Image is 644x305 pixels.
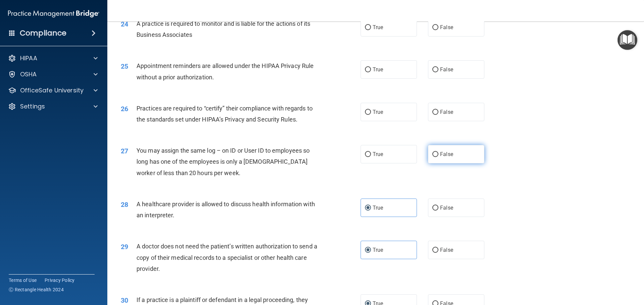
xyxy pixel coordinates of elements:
img: PMB logo [8,7,99,20]
input: False [432,152,438,157]
span: False [440,247,453,253]
a: OSHA [8,70,98,78]
span: False [440,66,453,73]
p: Settings [20,102,45,110]
span: True [373,151,383,157]
a: Terms of Use [9,277,37,284]
input: False [432,25,438,30]
span: 27 [121,147,128,155]
input: False [432,67,438,72]
span: True [373,24,383,30]
input: True [365,248,371,253]
span: 25 [121,62,128,70]
a: Settings [8,102,98,110]
span: True [373,109,383,115]
button: Open Resource Center [618,30,637,50]
input: False [432,110,438,115]
input: True [365,25,371,30]
span: True [373,247,383,253]
input: True [365,67,371,72]
p: OfficeSafe University [20,86,84,94]
span: Ⓒ Rectangle Health 2024 [9,286,64,293]
span: False [440,205,453,211]
a: HIPAA [8,54,98,62]
span: Appointment reminders are allowed under the HIPAA Privacy Rule without a prior authorization. [137,62,314,80]
input: False [432,248,438,253]
span: A healthcare provider is allowed to discuss health information with an interpreter. [137,201,315,219]
span: False [440,24,453,30]
span: True [373,205,383,211]
span: 29 [121,243,128,251]
span: 30 [121,296,128,304]
span: You may assign the same log – on ID or User ID to employees so long has one of the employees is o... [137,147,310,176]
span: A doctor does not need the patient’s written authorization to send a copy of their medical record... [137,243,317,272]
a: Privacy Policy [45,277,75,284]
input: False [432,206,438,211]
input: True [365,206,371,211]
a: OfficeSafe University [8,86,98,94]
span: False [440,151,453,157]
span: Practices are required to “certify” their compliance with regards to the standards set under HIPA... [137,105,313,123]
span: False [440,109,453,115]
h4: Compliance [20,28,66,38]
span: 24 [121,20,128,28]
span: True [373,66,383,73]
span: 28 [121,201,128,209]
input: True [365,110,371,115]
span: 26 [121,105,128,113]
input: True [365,152,371,157]
p: HIPAA [20,54,37,62]
p: OSHA [20,70,37,78]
